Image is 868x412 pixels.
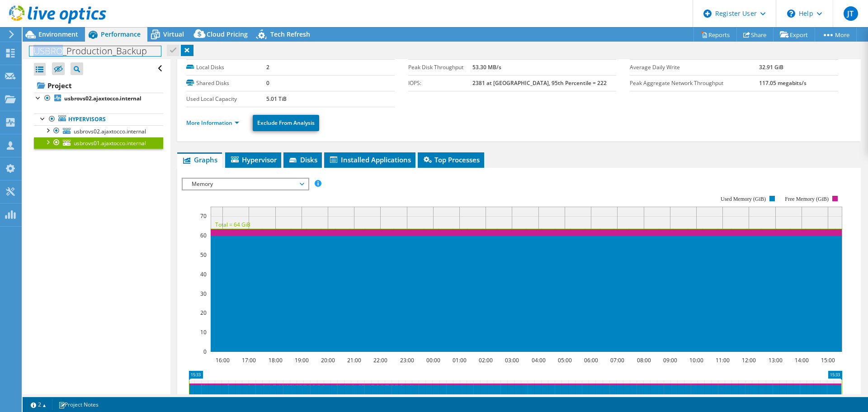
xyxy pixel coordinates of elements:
text: 10 [200,328,207,336]
text: 07:00 [610,356,624,364]
text: 70 [200,212,207,220]
text: 20 [200,309,207,317]
text: Used Memory (GiB) [721,196,766,202]
a: Share [736,28,774,42]
a: More Information [186,119,239,127]
text: 16:00 [216,356,230,364]
text: 0 [203,348,207,355]
span: usbrovs01.ajaxtocco.internal [74,139,146,147]
text: 09:00 [663,356,677,364]
b: 0 [266,79,269,87]
label: Peak Aggregate Network Throughput [630,79,759,88]
svg: \n [787,9,795,18]
a: usbrovs01.ajaxtocco.internal [34,137,163,149]
b: 2381 at [GEOGRAPHIC_DATA], 95th Percentile = 222 [472,79,607,87]
text: 04:00 [532,356,546,364]
label: Average Daily Write [630,63,759,72]
text: 50 [200,251,207,259]
h1: USBRO_Production_Backup [29,46,161,56]
b: 53.30 MB/s [472,63,501,71]
a: Project [34,78,163,93]
a: Project Notes [52,399,105,410]
text: 17:00 [242,356,256,364]
text: 10:00 [689,356,703,364]
a: Hypervisors [34,114,163,125]
label: IOPS: [408,79,472,88]
text: 30 [200,290,207,298]
a: Reports [693,28,737,42]
text: 22:00 [373,356,387,364]
span: Tech Refresh [270,30,310,38]
a: 2 [24,399,52,410]
text: 14:00 [795,356,809,364]
text: Total = 64 GiB [215,221,250,228]
a: Export [773,28,815,42]
span: Graphs [182,155,217,164]
a: usbrovs02.ajaxtocco.internal [34,93,163,104]
b: 117.05 megabits/s [759,79,807,87]
a: More [815,28,857,42]
span: Hypervisor [230,155,277,164]
a: usbrovs02.ajaxtocco.internal [34,125,163,137]
text: 40 [200,270,207,278]
text: 15:00 [821,356,835,364]
text: 00:00 [426,356,440,364]
span: Disks [288,155,317,164]
label: Peak Disk Throughput [408,63,472,72]
b: usbrovs02.ajaxtocco.internal [64,95,142,102]
span: Memory [187,179,303,189]
text: Free Memory (GiB) [785,196,829,202]
text: 20:00 [321,356,335,364]
text: 23:00 [400,356,414,364]
label: Used Local Capacity [186,95,266,104]
label: Shared Disks [186,79,266,88]
text: 18:00 [269,356,283,364]
text: 19:00 [295,356,309,364]
text: 02:00 [479,356,493,364]
text: 01:00 [453,356,467,364]
text: 12:00 [742,356,756,364]
span: usbrovs02.ajaxtocco.internal [74,128,146,135]
text: 08:00 [637,356,651,364]
b: 32.91 GiB [759,63,783,71]
a: Exclude From Analysis [253,115,319,131]
span: Performance [101,30,141,38]
label: Local Disks [186,63,266,72]
span: JT [844,6,858,21]
span: Installed Applications [329,155,411,164]
span: Environment [38,30,78,38]
span: Virtual [163,30,184,38]
text: 13:00 [769,356,783,364]
b: 5.01 TiB [266,95,287,103]
text: 21:00 [347,356,361,364]
text: 60 [200,232,207,239]
text: 11:00 [716,356,730,364]
text: 06:00 [584,356,598,364]
span: Top Processes [422,155,480,164]
text: 05:00 [558,356,572,364]
span: Cloud Pricing [207,30,248,38]
text: 03:00 [505,356,519,364]
b: 2 [266,63,269,71]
